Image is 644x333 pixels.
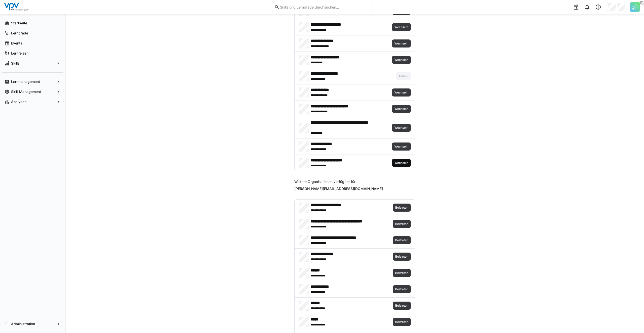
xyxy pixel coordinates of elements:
[395,320,409,324] span: Beitreten
[294,179,415,184] p: Weitere Organisationen verfügbar für
[393,318,411,326] button: Beitreten
[392,56,411,64] button: Wechseln
[392,159,411,167] button: Wechseln
[393,253,411,261] button: Beitreten
[392,105,411,113] button: Wechseln
[394,145,409,149] span: Wechseln
[392,39,411,47] button: Wechseln
[393,269,411,277] button: Beitreten
[393,236,411,244] button: Beitreten
[394,126,409,130] span: Wechseln
[393,204,411,212] button: Beitreten
[395,206,409,210] span: Beitreten
[395,287,409,291] span: Beitreten
[398,74,409,78] span: Aktuell
[393,220,411,228] button: Beitreten
[395,271,409,275] span: Beitreten
[394,58,409,62] span: Wechseln
[394,90,409,94] span: Wechseln
[392,23,411,31] button: Wechseln
[395,304,409,308] span: Beitreten
[394,41,409,45] span: Wechseln
[279,5,370,9] input: Skills und Lernpfade durchsuchen…
[392,142,411,151] button: Wechseln
[393,302,411,310] button: Beitreten
[395,255,409,259] span: Beitreten
[394,107,409,111] span: Wechseln
[392,124,411,132] button: Wechseln
[395,238,409,242] span: Beitreten
[294,186,415,191] p: [PERSON_NAME][EMAIL_ADDRESS][DOMAIN_NAME]
[392,88,411,97] button: Wechseln
[395,222,409,226] span: Beitreten
[396,72,411,80] button: Aktuell
[393,285,411,293] button: Beitreten
[394,25,409,29] span: Wechseln
[394,161,409,165] span: Wechseln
